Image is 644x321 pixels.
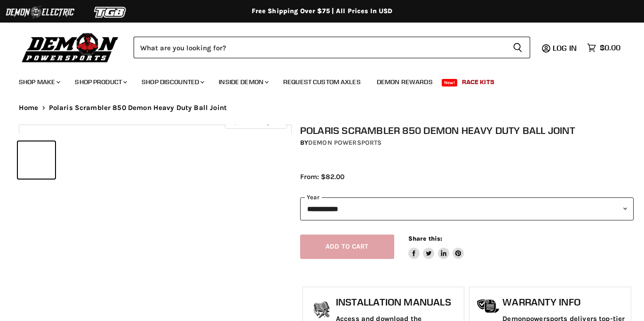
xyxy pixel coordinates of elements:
a: Shop Make [12,72,66,92]
a: Inside Demon [212,72,274,92]
span: Polaris Scrambler 850 Demon Heavy Duty Ball Joint [49,104,227,112]
h1: Polaris Scrambler 850 Demon Heavy Duty Ball Joint [300,125,634,136]
a: $0.00 [582,41,625,55]
img: Demon Powersports [19,31,122,64]
img: TGB Logo 2 [75,3,146,21]
h1: Warranty Info [502,297,626,308]
input: Search [134,37,505,58]
form: Product [134,37,530,58]
ul: Main menu [12,69,618,92]
a: Request Custom Axles [276,72,368,92]
h1: Installation Manuals [336,297,459,308]
span: Click to expand [230,118,282,125]
a: Demon Powersports [308,139,382,147]
a: Shop Discounted [135,72,210,92]
span: New! [442,79,458,86]
select: year [300,197,634,220]
button: IMAGE thumbnail [18,141,55,179]
a: Log in [549,44,582,52]
span: $0.00 [600,43,620,52]
a: Shop Product [68,72,133,92]
a: Home [19,104,39,112]
div: by [300,138,634,148]
span: Share this: [408,235,442,242]
img: warranty-icon.png [477,299,500,313]
button: Search [505,37,530,58]
span: From: $82.00 [300,172,344,181]
span: Log in [553,43,577,53]
a: Race Kits [455,72,501,92]
aside: Share this: [408,235,464,259]
img: Demon Electric Logo 2 [5,3,75,21]
a: Demon Rewards [370,72,440,92]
